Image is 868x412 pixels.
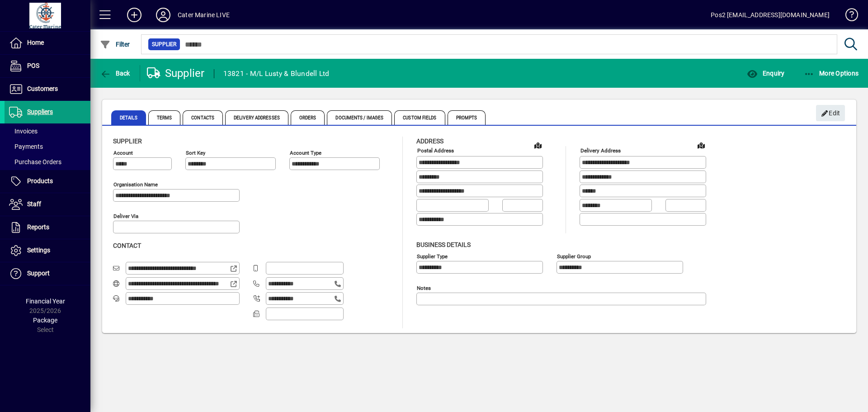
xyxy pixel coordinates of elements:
a: Home [5,32,90,54]
span: Prompts [448,110,486,125]
a: Invoices [5,123,90,139]
span: Financial Year [26,298,65,305]
span: Address [416,137,443,145]
mat-label: Deliver via [113,213,138,219]
mat-label: Supplier type [417,253,448,259]
div: Cater Marine LIVE [178,8,230,22]
a: Products [5,170,90,193]
span: Settings [27,246,50,254]
a: View on map [531,138,545,152]
a: Payments [5,139,90,154]
span: Staff [27,200,41,208]
span: Details [111,110,146,125]
span: Customers [27,85,58,92]
span: More Options [804,70,859,77]
mat-label: Notes [417,284,431,291]
span: POS [27,62,39,69]
a: Knowledge Base [839,2,857,31]
a: Reports [5,216,90,239]
mat-label: Account [113,150,133,156]
span: Documents / Images [327,110,392,125]
a: Support [5,262,90,285]
span: Purchase Orders [9,158,61,166]
a: Staff [5,193,90,216]
button: Profile [149,7,178,23]
mat-label: Organisation name [113,181,158,188]
div: Supplier [147,66,205,81]
span: Contact [113,242,141,249]
mat-label: Sort key [186,150,205,156]
span: Invoices [9,128,38,135]
span: Edit [821,106,840,121]
span: Business details [416,241,471,248]
app-page-header-button: Back [90,65,140,81]
span: Custom Fields [394,110,445,125]
span: Supplier [113,137,142,145]
button: Enquiry [745,65,787,81]
span: Delivery Addresses [225,110,288,125]
span: Orders [291,110,325,125]
a: Settings [5,239,90,262]
span: Home [27,39,44,46]
span: Terms [148,110,181,125]
span: Reports [27,223,49,231]
button: Back [98,65,132,81]
button: Filter [98,36,132,52]
div: Pos2 [EMAIL_ADDRESS][DOMAIN_NAME] [711,8,830,22]
a: Customers [5,78,90,100]
span: Contacts [183,110,223,125]
span: Payments [9,143,43,150]
span: Supplier [152,40,176,49]
span: Package [33,317,57,324]
button: More Options [802,65,861,81]
span: Products [27,177,53,185]
button: Edit [816,105,845,121]
a: Purchase Orders [5,154,90,170]
span: Support [27,270,50,277]
a: View on map [694,138,708,152]
div: 13821 - M/L Lusty & Blundell Ltd [223,66,330,81]
a: POS [5,55,90,77]
span: Filter [100,41,130,48]
span: Enquiry [747,70,784,77]
span: Back [100,70,130,77]
span: Suppliers [27,108,53,115]
button: Add [120,7,149,23]
mat-label: Supplier group [557,253,591,259]
mat-label: Account Type [290,150,321,156]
